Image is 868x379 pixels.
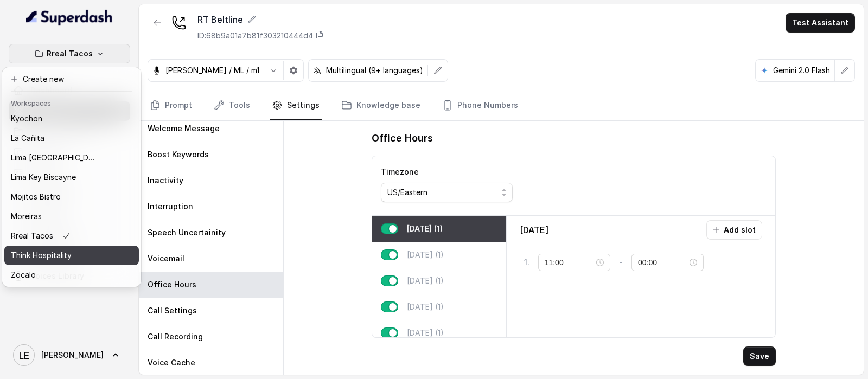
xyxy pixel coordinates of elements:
[9,44,130,63] button: Rreal Tacos
[11,249,72,262] p: Think Hospitality
[11,171,76,184] p: Lima Key Biscayne
[11,112,42,125] p: Kyochon
[11,229,53,242] p: Rreal Tacos
[4,69,139,89] button: Create new
[4,94,139,111] header: Workspaces
[11,132,44,145] p: La Cañita
[2,67,141,287] div: Rreal Tacos
[11,190,61,203] p: Mojitos Bistro
[47,47,93,60] p: Rreal Tacos
[11,151,98,164] p: Lima [GEOGRAPHIC_DATA]
[11,210,42,223] p: Moreiras
[11,268,36,281] p: Zocalo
